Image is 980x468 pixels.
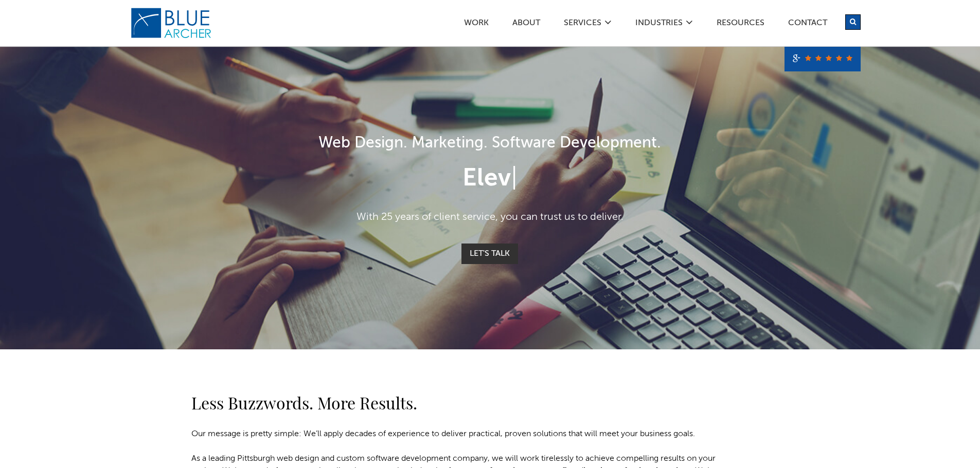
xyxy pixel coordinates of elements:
p: With 25 years of client service, you can trust us to deliver. [192,210,789,225]
span: | [511,166,518,191]
a: Contact [788,19,828,30]
h2: Less Buzzwords. More Results. [191,390,726,415]
a: ABOUT [512,19,541,30]
a: Let's Talk [461,244,518,264]
p: Our message is pretty simple: We’ll apply decades of experience to deliver practical, proven solu... [191,428,726,440]
a: Industries [635,19,683,30]
a: Resources [716,19,765,30]
h1: Web Design. Marketing. Software Development. [192,132,789,155]
a: SERVICES [563,19,602,30]
span: Elev [462,166,511,191]
img: Blue Archer Logo [130,7,212,39]
a: Work [464,19,489,30]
